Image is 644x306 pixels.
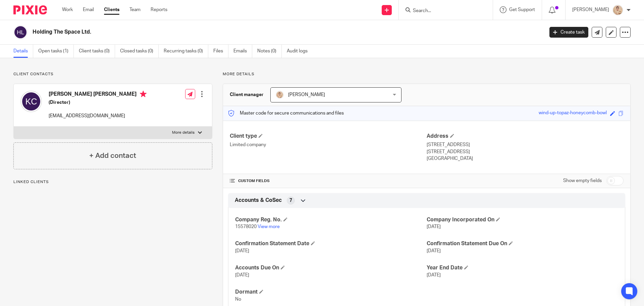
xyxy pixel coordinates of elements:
a: Emails [233,45,252,58]
a: Clients [104,6,119,13]
a: Details [13,45,33,58]
a: Recurring tasks (0) [164,45,208,58]
span: [DATE] [427,273,441,277]
h5: (Director) [49,99,147,106]
a: Closed tasks (0) [120,45,159,58]
p: [GEOGRAPHIC_DATA] [427,155,624,162]
a: Notes (0) [257,45,282,58]
a: Reports [151,6,167,13]
h4: Dormant [235,289,427,296]
a: Client tasks (0) [79,45,115,58]
i: Primary [140,91,147,97]
p: [PERSON_NAME] [572,6,609,13]
a: Work [62,6,73,13]
p: Master code for secure communications and files [228,110,344,117]
h4: [PERSON_NAME] [PERSON_NAME] [49,91,147,99]
h4: Company Incorporated On [427,216,618,223]
label: Show empty fields [563,177,602,184]
h4: Address [427,133,624,140]
h4: Confirmation Statement Due On [427,240,618,247]
input: Search [412,8,473,14]
p: Limited company [230,141,427,148]
div: wind-up-topaz-honeycomb-bowl [539,110,607,117]
p: [EMAIL_ADDRESS][DOMAIN_NAME] [49,113,147,119]
h4: Company Reg. No. [235,216,427,223]
h4: CUSTOM FIELDS [230,178,427,184]
img: DSC06218%20-%20Copy.JPG [612,5,623,15]
span: [DATE] [235,273,249,277]
span: 7 [289,197,292,204]
span: [DATE] [235,249,249,253]
a: Open tasks (1) [38,45,74,58]
span: [DATE] [427,249,441,253]
img: Pixie [13,5,47,14]
h2: Holding The Space Ltd. [33,29,438,36]
h3: Client manager [230,91,264,98]
a: Team [129,6,141,13]
a: Files [213,45,228,58]
a: Create task [549,27,588,38]
p: [STREET_ADDRESS] [427,141,624,148]
span: [DATE] [427,224,441,229]
p: [STREET_ADDRESS] [427,148,624,155]
h4: + Add contact [89,150,136,161]
p: Client contacts [13,72,212,77]
h4: Accounts Due On [235,264,427,271]
img: DSC06218%20-%20Copy.JPG [276,91,284,99]
span: [PERSON_NAME] [288,92,325,97]
a: View more [258,224,280,229]
h4: Client type [230,133,427,140]
h4: Confirmation Statement Date [235,240,427,247]
span: 15578020 [235,224,257,229]
h4: Year End Date [427,264,618,271]
img: svg%3E [13,25,28,39]
p: More details [172,130,195,135]
span: No [235,297,241,302]
span: Accounts & CoSec [235,197,282,204]
a: Audit logs [287,45,313,58]
span: Get Support [509,7,535,12]
a: Email [83,6,94,13]
p: More details [223,72,631,77]
p: Linked clients [13,179,212,185]
img: svg%3E [20,91,42,112]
